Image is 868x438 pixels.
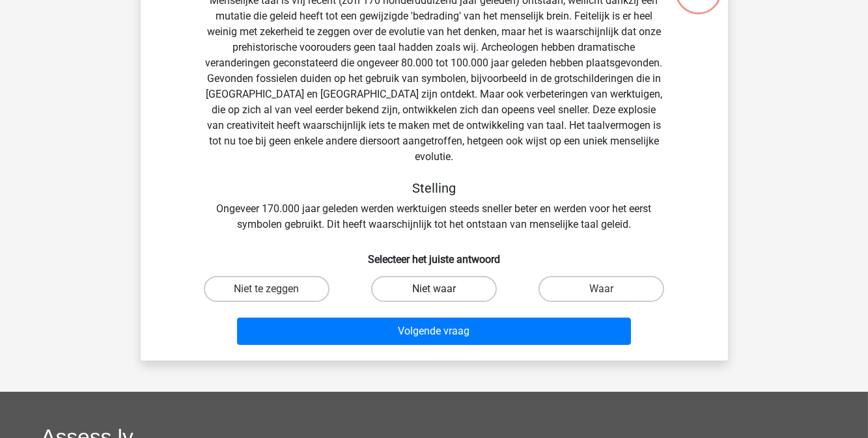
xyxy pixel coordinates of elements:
button: Volgende vraag [237,318,631,345]
label: Niet waar [371,276,497,302]
h5: Stelling [203,180,665,196]
h6: Selecteer het juiste antwoord [161,243,707,266]
label: Niet te zeggen [204,276,329,302]
label: Waar [539,276,664,302]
